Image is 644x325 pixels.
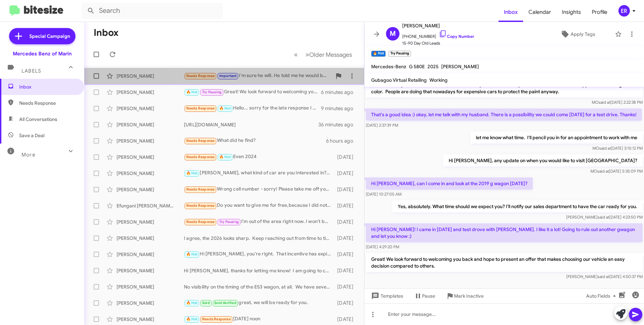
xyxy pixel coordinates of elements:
[599,100,610,105] span: said at
[392,200,643,212] p: Yes, absolutely. What time should we expect you? I’ll notify our sales department to have the car...
[571,28,595,40] span: Apply Tags
[402,22,474,30] span: [PERSON_NAME]
[117,73,184,79] div: [PERSON_NAME]
[599,146,611,151] span: said at
[592,100,643,105] span: MO [DATE] 2:22:38 PM
[22,152,35,158] span: More
[290,48,356,61] nav: Page navigation example
[590,169,643,174] span: MO [DATE] 5:35:09 PM
[184,88,321,96] div: Great! We look forward to welcoming you back and hope to present an offer that makes choosing our...
[334,202,359,209] div: [DATE]
[94,27,119,38] h1: Inbox
[117,251,184,258] div: [PERSON_NAME]
[184,121,318,128] div: [URL][DOMAIN_NAME]
[117,170,184,177] div: [PERSON_NAME]
[366,123,398,128] span: [DATE] 2:37:39 PM
[556,2,586,22] a: Insights
[321,105,359,112] div: 9 minutes ago
[598,215,609,220] span: said at
[613,5,637,17] button: ER
[290,48,302,61] button: Previous
[366,223,643,242] p: Hi [PERSON_NAME]! I came in [DATE] and test drove with [PERSON_NAME]. I like it a lot! Going to r...
[309,51,352,58] span: Older Messages
[214,301,236,305] span: Sold Verified
[186,155,215,159] span: Needs Response
[441,290,489,302] button: Mark Inactive
[117,137,184,144] div: [PERSON_NAME]
[370,290,403,302] span: Templates
[117,121,184,128] div: [PERSON_NAME]
[184,283,334,290] div: No visibility on the timing of the E53 wagon, at all. We have several E450's.
[184,218,334,226] div: I'm out of the area right now. I won't be back until next week.
[186,203,215,208] span: Needs Response
[184,250,334,258] div: Hi [PERSON_NAME], you're right. That incentive has expired. To be [PERSON_NAME], most of our Hybr...
[82,3,223,19] input: Search
[117,89,184,96] div: [PERSON_NAME]
[366,79,643,98] p: needle in a haystack situation... but, I do have an option. You can buy ours and we can have it w...
[581,290,624,302] button: Auto Fields
[366,253,643,272] p: Great! We look forward to welcoming you back and hope to present an offer that makes choosing our...
[364,290,409,302] button: Templates
[202,301,210,305] span: Sold
[366,108,642,121] p: That's a good idea :) okay, let me talk with my husband. There is a possibility we could come [DA...
[334,251,359,258] div: [DATE]
[19,132,44,139] span: Save a Deal
[117,316,184,323] div: [PERSON_NAME]
[334,267,359,274] div: [DATE]
[186,171,198,175] span: 🔥 Hot
[186,252,198,256] span: 🔥 Hot
[219,155,231,159] span: 🔥 Hot
[184,299,334,307] div: great, we will be ready for you.
[366,192,401,197] span: [DATE] 10:27:05 AM
[371,64,406,70] span: Mercedes-Benz
[117,202,184,209] div: Efungani [PERSON_NAME] [PERSON_NAME]
[19,100,76,106] span: Needs Response
[429,77,448,83] span: Working
[454,290,484,302] span: Mark Inactive
[334,316,359,323] div: [DATE]
[409,290,441,302] button: Pause
[202,90,222,94] span: Try Pausing
[186,139,215,143] span: Needs Response
[566,274,643,279] span: [PERSON_NAME] [DATE] 4:50:37 PM
[523,2,556,22] a: Calendar
[219,220,239,224] span: Try Pausing
[22,68,41,74] span: Labels
[334,235,359,242] div: [DATE]
[366,177,533,190] p: Hi [PERSON_NAME], can I come in and look at the 2019 g wagon [DATE]?
[586,290,618,302] span: Auto Fields
[441,64,479,70] span: [PERSON_NAME]
[439,34,474,39] a: Copy Number
[597,169,609,174] span: said at
[186,220,215,224] span: Needs Response
[184,267,334,274] div: Hi [PERSON_NAME], thanks for letting me know! I am going to check my inventory to see what we hav...
[186,74,215,78] span: Needs Response
[186,187,215,192] span: Needs Response
[443,154,643,167] p: Hi [PERSON_NAME], any update on when you would like to visit [GEOGRAPHIC_DATA]?
[427,64,439,70] span: 2025
[117,235,184,242] div: [PERSON_NAME]
[19,116,57,123] span: All Conversations
[117,283,184,290] div: [PERSON_NAME]
[184,235,334,242] div: I agree, the 2026 looks sharp. Keep reaching out from time to time.
[334,283,359,290] div: [DATE]
[366,244,399,249] span: [DATE] 4:29:20 PM
[184,137,326,145] div: What did he find?
[566,215,643,220] span: [PERSON_NAME] [DATE] 4:23:50 PM
[19,83,76,90] span: Inbox
[117,105,184,112] div: [PERSON_NAME]
[543,28,612,40] button: Apply Tags
[326,137,359,144] div: 6 hours ago
[318,121,359,128] div: 36 minutes ago
[29,33,70,40] span: Special Campaign
[409,64,425,70] span: G 580E
[184,202,334,209] div: Do you want to give me for free,because I did not conect with anybody
[117,186,184,193] div: [PERSON_NAME]
[371,77,427,83] span: Gubagoo Virtual Retailing
[9,28,75,44] a: Special Campaign
[186,317,198,321] span: 🔥 Hot
[586,2,613,22] a: Profile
